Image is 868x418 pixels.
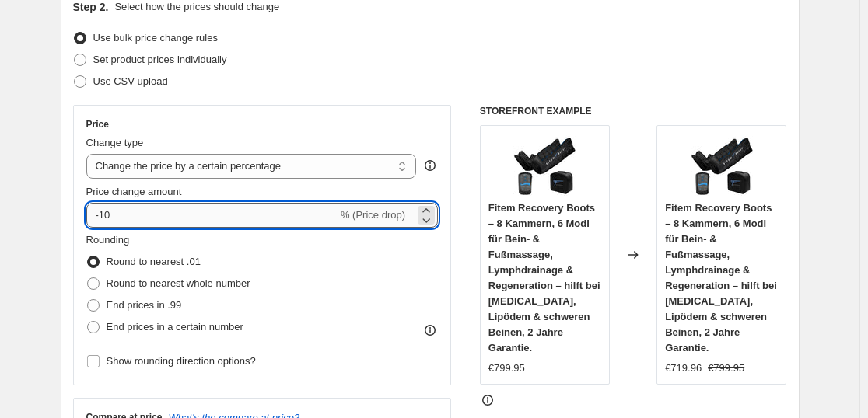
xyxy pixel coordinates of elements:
[107,299,182,311] span: End prices in .99
[86,203,338,228] input: -15
[665,361,702,376] div: €719.96
[93,54,227,65] span: Set product prices individually
[691,134,753,196] img: 71rNKuFNEJL_80x.jpg
[107,277,250,289] span: Round to nearest whole number
[86,186,182,197] span: Price change amount
[488,361,525,376] div: €799.95
[107,256,201,267] span: Round to nearest .01
[86,118,109,131] h3: Price
[488,202,600,354] span: Fitem Recovery Boots – 8 Kammern, 6 Modi für Bein- & Fußmassage, Lymphdrainage & Regeneration – h...
[665,202,777,354] span: Fitem Recovery Boots – 8 Kammern, 6 Modi für Bein- & Fußmassage, Lymphdrainage & Regeneration – h...
[93,75,168,87] span: Use CSV upload
[86,137,144,148] span: Change type
[513,134,576,196] img: 71rNKuFNEJL_80x.jpg
[107,355,256,367] span: Show rounding direction options?
[93,32,218,44] span: Use bulk price change rules
[341,209,405,221] span: % (Price drop)
[708,361,744,376] strike: €799.95
[480,105,787,117] h6: STOREFRONT EXAMPLE
[86,234,130,246] span: Rounding
[422,158,438,173] div: help
[107,321,243,333] span: End prices in a certain number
